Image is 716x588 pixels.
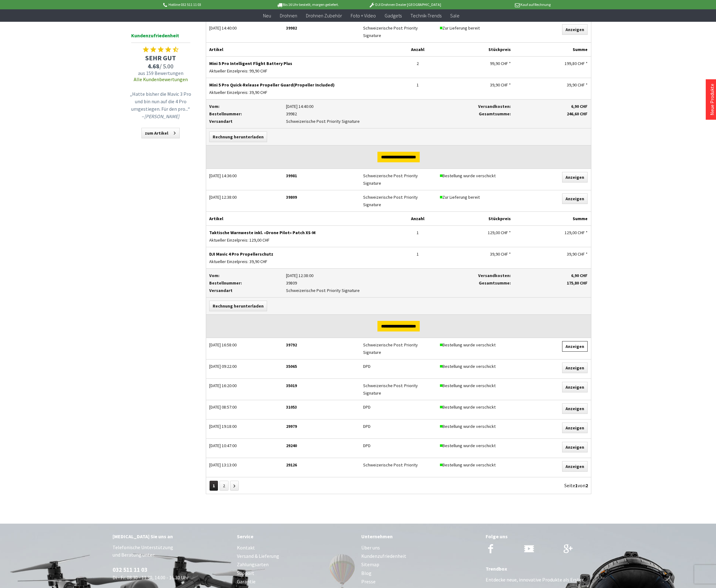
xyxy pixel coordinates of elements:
p: Gesamtsumme: [440,279,511,287]
a: Technik-Trends [406,9,446,22]
div: 199,80 CHF * [517,60,588,67]
p: Vom: [209,103,280,110]
a: Anzeigen [562,382,588,392]
a: Presse [361,577,479,586]
div: Schweizerische Post: Priority [363,461,434,469]
div: 39,90 CHF * [517,81,588,89]
div: [MEDICAL_DATA] Sie uns an [113,532,231,540]
div: [DATE] 14:40:00 [209,24,280,32]
span: 39,90 CHF [249,259,267,264]
div: DPD [363,423,434,430]
span: Aktueller Einzelpreis: [209,259,248,264]
span: Neu [263,12,271,19]
div: Bestellung wurde verschickt [440,341,530,349]
a: Rechnung herunterladen [209,301,267,311]
p: [DATE] 14:40:00 [286,103,434,110]
a: Anzeigen [562,341,588,352]
p: 6,90 CHF [517,103,588,110]
div: 39,90 CHF * [440,81,511,89]
div: [DATE] 16:20:00 [209,382,280,389]
a: Rechnung herunterladen [209,132,267,142]
div: Artikel [206,43,399,56]
div: 29126 [286,461,357,469]
span: SEHR GUT [128,53,193,62]
div: DPD [363,403,434,411]
a: Drohnen [275,9,302,22]
span: Drohnen [280,12,297,19]
div: 129,00 CHF * [517,229,588,236]
div: [DATE] 19:18:00 [209,423,280,430]
div: Anzahl [399,43,437,56]
p: [DATE] 12:38:00 [286,272,434,279]
div: Summe [514,212,591,225]
p: Entdecke neue, innovative Produkte als Erster. [486,576,604,583]
div: Schweizerische Post: Priority Signature [363,341,434,356]
div: Bestellung wurde verschickt [440,382,530,389]
a: Support [237,569,355,577]
div: Bestellung wurde verschickt [440,423,530,430]
a: Anzeigen [562,193,588,204]
a: Anzeigen [562,423,588,433]
div: Bestellung wurde verschickt [440,403,530,411]
a: Anzeigen [562,442,588,452]
p: 246,60 CHF [517,110,588,118]
a: Blog [361,569,479,577]
div: 39792 [286,341,357,349]
span: 39,90 CHF [249,90,267,95]
span: Aktueller Einzelpreis: [209,90,248,95]
span: 1 [575,482,578,488]
a: 2 [219,481,229,491]
span: Kundenzufriedenheit [131,31,190,43]
a: Neu [259,9,275,22]
div: [DATE] 16:58:00 [209,341,280,349]
a: Foto + Video [346,9,380,22]
p: Versandart [209,118,280,125]
div: Bestellung wurde verschickt [440,461,530,469]
p: Bis 16 Uhr bestellt, morgen geliefert. [259,1,356,8]
div: 39,90 CHF * [440,250,511,258]
span: Drohnen Zubehör [306,12,342,19]
div: Artikel [206,212,399,225]
span: 2 [585,482,588,488]
a: Versand & Lieferung [237,552,355,560]
p: Gesamtsumme: [440,110,511,118]
span: Foto + Video [351,12,376,19]
div: Summe [514,43,591,56]
div: 39809 [286,193,357,201]
span: Gadgets [385,12,402,19]
div: Trendbox [486,565,604,573]
p: 39982 [286,110,434,118]
div: Bestellung wurde verschickt [440,442,530,449]
a: Anzeigen [562,403,588,414]
div: 39,90 CHF * [517,250,588,258]
a: Anzeigen [562,172,588,183]
div: 39981 [286,172,357,179]
p: Mini 5 Pro Quick-Release Propeller Guard(Propeller Included) [209,81,395,89]
p: Versandkosten: [440,272,511,279]
div: Schweizerische Post: Priority Signature [363,24,434,39]
div: [DATE] 08:57:00 [209,403,280,411]
a: Kundenzufriedenheit [361,552,479,560]
div: 39982 [286,24,357,32]
div: 29240 [286,442,357,449]
div: [DATE] 13:13:00 [209,461,280,469]
a: Sitemap [361,560,479,569]
p: Bestellnummer: [209,110,280,118]
a: Anzeigen [562,461,588,472]
a: Neue Produkte [709,84,715,115]
div: Zur Lieferung bereit [440,24,530,32]
span: Sale [450,12,460,19]
div: DPD [363,442,434,449]
div: Anzahl [399,212,437,225]
a: Garantie [237,577,355,586]
a: Zahlungsarten [237,560,355,569]
a: 032 511 11 03 [113,566,147,573]
a: Drohnen Zubehör [302,9,346,22]
div: Schweizerische Post: Priority Signature [363,172,434,187]
span: Aktueller Einzelpreis: [209,68,248,74]
p: Schweizerische Post: Priority Signature [286,118,434,125]
div: 1 [402,229,434,236]
p: DJI Mavic 4 Pro Propellerschutz [209,250,395,258]
div: [DATE] 14:36:00 [209,172,280,179]
p: 39809 [286,279,434,287]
